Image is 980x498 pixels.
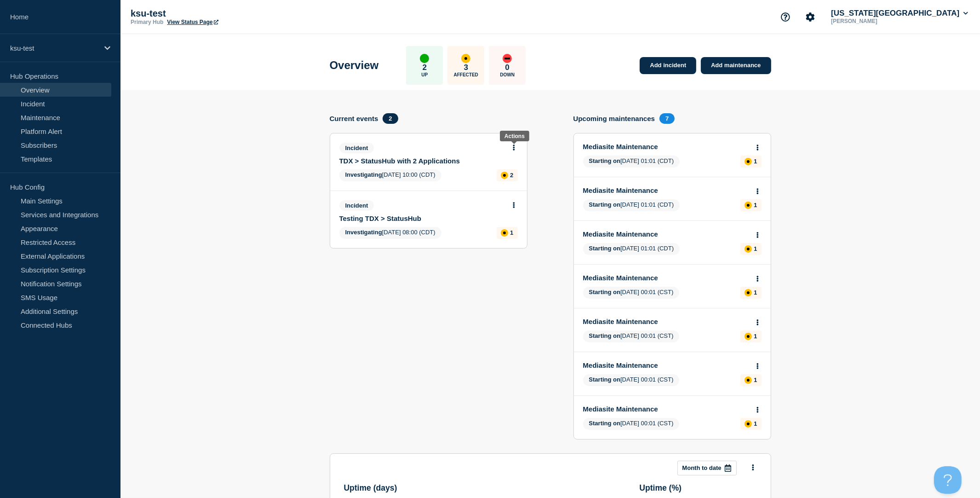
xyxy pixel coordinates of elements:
[829,9,970,18] button: [US_STATE][GEOGRAPHIC_DATA]
[420,54,429,63] div: up
[745,245,752,253] div: affected
[754,333,757,340] p: 1
[745,333,752,340] div: affected
[167,19,218,25] a: View Status Page
[589,332,621,339] span: Starting on
[330,59,379,72] h1: Overview
[583,156,680,168] span: [DATE] 01:01 (CDT)
[754,289,757,296] p: 1
[583,361,749,369] a: Mediasite Maintenance
[339,143,374,153] span: Incident
[573,115,655,122] h4: Upcoming maintenances
[10,44,98,52] p: ksu-test
[745,420,752,428] div: affected
[339,200,374,211] span: Incident
[503,54,512,63] div: down
[745,158,752,165] div: affected
[701,57,771,74] a: Add maintenance
[583,405,749,413] a: Mediasite Maintenance
[589,245,621,252] span: Starting on
[330,115,378,122] h4: Current events
[583,418,680,430] span: [DATE] 00:01 (CST)
[640,483,757,493] h3: Uptime ( % )
[339,227,441,239] span: [DATE] 08:00 (CDT)
[589,420,621,427] span: Starting on
[345,171,382,178] span: Investigating
[745,376,752,384] div: affected
[677,461,737,475] button: Month to date
[583,230,749,238] a: Mediasite Maintenance
[583,330,680,342] span: [DATE] 00:01 (CST)
[754,202,757,208] p: 1
[583,287,680,299] span: [DATE] 00:01 (CST)
[339,169,441,181] span: [DATE] 10:00 (CDT)
[345,229,382,236] span: Investigating
[423,63,427,72] p: 2
[339,214,505,222] a: Testing TDX > StatusHub
[583,243,680,255] span: [DATE] 01:01 (CDT)
[589,157,621,164] span: Starting on
[589,289,621,295] span: Starting on
[659,113,675,124] span: 7
[583,199,680,211] span: [DATE] 01:01 (CDT)
[640,57,696,74] a: Add incident
[934,466,962,494] iframe: Help Scout Beacon - Open
[583,318,749,325] a: Mediasite Maintenance
[505,63,510,72] p: 0
[501,172,508,179] div: affected
[344,483,574,493] h3: Uptime ( days )
[583,374,680,386] span: [DATE] 00:01 (CST)
[754,158,757,165] p: 1
[682,464,722,471] p: Month to date
[339,157,505,165] a: TDX > StatusHub with 2 Applications
[801,7,820,27] button: Account settings
[454,72,478,77] p: Affected
[829,18,925,24] p: [PERSON_NAME]
[589,376,621,383] span: Starting on
[745,289,752,296] div: affected
[754,245,757,252] p: 1
[464,63,468,72] p: 3
[583,274,749,282] a: Mediasite Maintenance
[131,8,315,19] p: ksu-test
[745,202,752,209] div: affected
[500,72,515,77] p: Down
[583,143,749,151] a: Mediasite Maintenance
[421,72,428,77] p: Up
[583,186,749,194] a: Mediasite Maintenance
[510,172,513,179] p: 2
[501,229,508,237] div: affected
[504,133,525,139] div: Actions
[589,201,621,208] span: Starting on
[776,7,795,27] button: Support
[510,229,513,236] p: 1
[131,19,163,25] p: Primary Hub
[754,376,757,383] p: 1
[754,420,757,427] p: 1
[461,54,470,63] div: affected
[383,113,398,124] span: 2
